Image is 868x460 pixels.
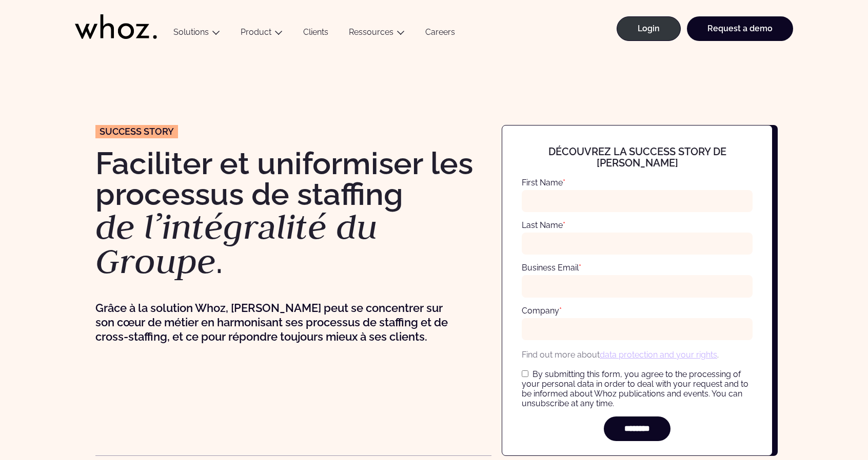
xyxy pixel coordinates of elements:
span: By submitting this form, you agree to the processing of your personal data in order to deal with ... [522,369,748,408]
button: Ressources [339,27,415,41]
label: Last Name [522,220,565,230]
label: First Name [522,178,565,187]
p: Grâce à la solution Whoz, [PERSON_NAME] peut se concentrer sur son cœur de métier en harmonisant ... [95,301,452,344]
label: Company [522,306,562,316]
a: Product [241,27,271,37]
a: Request a demo [687,16,793,41]
button: Product [230,27,293,41]
em: de l’intégralité du Groupe [95,204,378,284]
p: Find out more about . [522,348,753,361]
a: Clients [293,27,339,41]
span: Success story [100,127,174,136]
input: By submitting this form, you agree to the processing of your personal data in order to deal with ... [522,370,528,377]
a: Ressources [349,27,393,37]
h2: Découvrez LA SUCCESS STORY DE [PERSON_NAME] [522,146,753,169]
button: Solutions [163,27,230,41]
h1: Faciliter et uniformiser les processus de staffing . [95,148,491,279]
a: Careers [415,27,465,41]
label: Business Email [522,263,581,273]
iframe: Chatbot [800,392,854,446]
a: Login [617,16,681,41]
a: data protection and your rights [600,350,717,360]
